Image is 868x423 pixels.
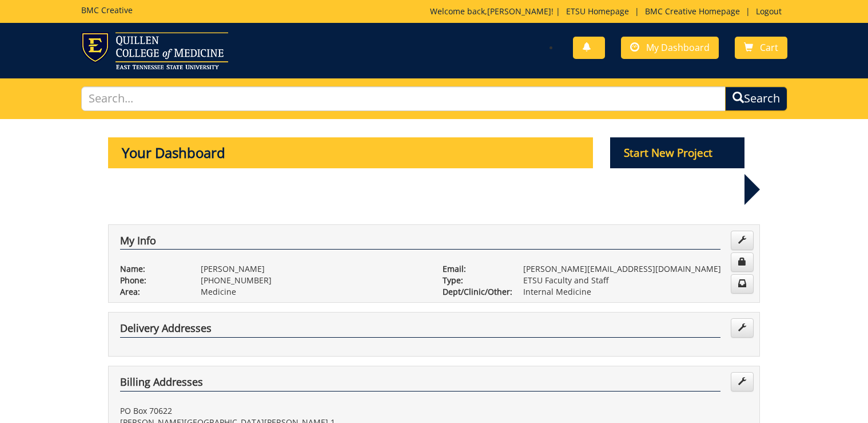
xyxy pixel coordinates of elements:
[120,286,184,298] p: Area:
[735,37,787,59] a: Cart
[760,41,778,54] span: Cart
[120,235,720,250] h4: My Info
[523,286,748,298] p: Internal Medicine
[731,274,754,294] a: Change Communication Preferences
[621,37,719,59] a: My Dashboard
[646,41,710,54] span: My Dashboard
[120,405,425,417] p: PO Box 70622
[610,137,745,168] p: Start New Project
[560,6,635,17] a: ETSU Homepage
[120,377,720,392] h4: Billing Addresses
[731,318,754,338] a: Edit Addresses
[108,137,593,168] p: Your Dashboard
[731,252,754,272] a: Change Password
[81,6,133,14] h5: BMC Creative
[81,32,228,69] img: ETSU logo
[443,263,506,275] p: Email:
[120,263,184,275] p: Name:
[725,86,787,111] button: Search
[81,86,726,111] input: Search...
[201,286,425,298] p: Medicine
[120,323,720,338] h4: Delivery Addresses
[639,6,746,17] a: BMC Creative Homepage
[201,275,425,286] p: [PHONE_NUMBER]
[750,6,787,17] a: Logout
[443,286,506,298] p: Dept/Clinic/Other:
[731,372,754,392] a: Edit Addresses
[120,275,184,286] p: Phone:
[201,263,425,275] p: [PERSON_NAME]
[731,231,754,250] a: Edit Info
[610,148,745,159] a: Start New Project
[487,6,551,17] a: [PERSON_NAME]
[430,6,787,17] p: Welcome back, ! | | |
[523,263,748,275] p: [PERSON_NAME][EMAIL_ADDRESS][DOMAIN_NAME]
[443,275,506,286] p: Type:
[523,275,748,286] p: ETSU Faculty and Staff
